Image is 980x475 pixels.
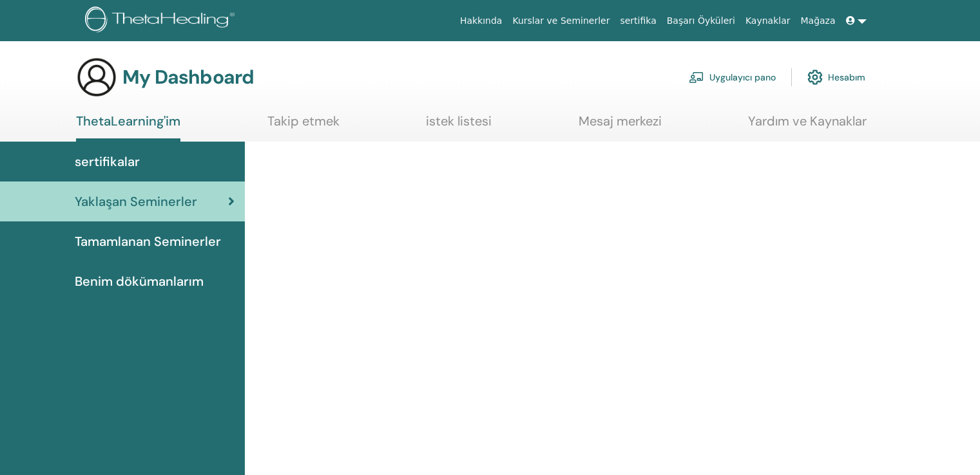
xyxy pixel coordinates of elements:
[267,113,340,138] a: Takip etmek
[75,192,197,211] span: Yaklaşan Seminerler
[615,9,661,33] a: sertifika
[807,66,823,88] img: cog.svg
[426,113,492,138] a: istek listesi
[76,113,180,142] a: ThetaLearning'im
[689,71,704,83] img: chalkboard-teacher.svg
[662,9,740,33] a: Başarı Öyküleri
[740,9,796,33] a: Kaynaklar
[122,66,254,89] h3: My Dashboard
[75,232,221,251] span: Tamamlanan Seminerler
[85,6,239,35] img: logo.png
[795,9,840,33] a: Mağaza
[75,272,204,291] span: Benim dökümanlarım
[579,113,662,138] a: Mesaj merkezi
[507,9,615,33] a: Kurslar ve Seminerler
[748,113,867,138] a: Yardım ve Kaynaklar
[455,9,508,33] a: Hakkında
[76,57,117,98] img: generic-user-icon.jpg
[807,63,865,91] a: Hesabım
[689,63,776,91] a: Uygulayıcı pano
[75,152,140,171] span: sertifikalar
